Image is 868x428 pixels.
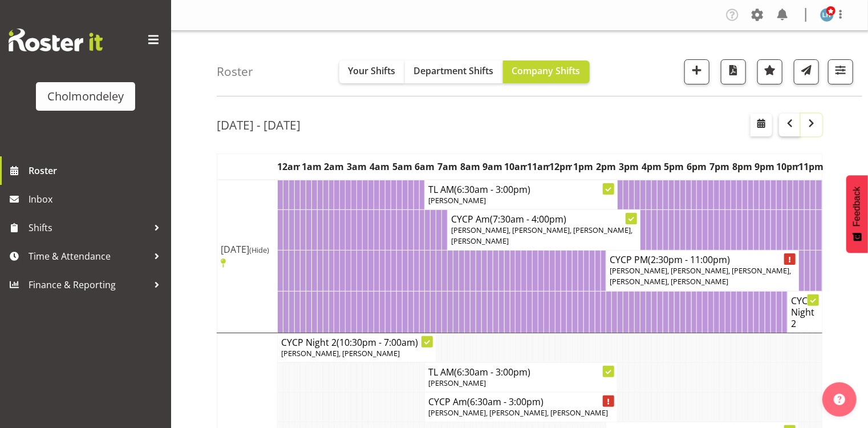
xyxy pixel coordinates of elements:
[29,276,148,293] span: Finance & Reporting
[391,154,413,180] th: 5am
[9,29,103,51] img: Rosterit website logo
[846,175,868,253] button: Feedback - Show survey
[413,154,436,180] th: 6am
[29,162,165,179] span: Roster
[451,213,636,225] h4: CYCP Am
[278,154,301,180] th: 12am
[300,154,323,180] th: 1am
[436,154,459,180] th: 7am
[686,154,708,180] th: 6pm
[640,154,663,180] th: 4pm
[794,59,819,84] button: Send a list of all shifts for the selected filtered period to all rostered employees.
[29,191,165,208] span: Inbox
[29,219,148,236] span: Shifts
[776,154,799,180] th: 10pm
[648,253,730,266] span: (2:30pm - 11:00pm)
[281,337,432,348] h4: CYCP Night 2
[527,154,550,180] th: 11am
[217,180,278,333] td: [DATE]
[336,336,418,349] span: (10:30pm - 7:00am)
[828,59,853,84] button: Filter Shifts
[490,213,566,225] span: (7:30am - 4:00pm)
[454,366,530,378] span: (6:30am - 3:00pm)
[618,154,640,180] th: 3pm
[753,154,776,180] th: 9pm
[428,366,614,378] h4: TL AM
[459,154,482,180] th: 8am
[504,154,527,180] th: 10am
[428,378,486,388] span: [PERSON_NAME]
[467,395,543,408] span: (6:30am - 3:00pm)
[454,183,530,196] span: (6:30am - 3:00pm)
[217,65,253,78] h4: Roster
[249,245,269,255] span: (Hide)
[791,295,818,329] h4: CYCP Night 2
[481,154,504,180] th: 9am
[757,59,782,84] button: Highlight an important date within the roster.
[512,64,581,77] span: Company Shifts
[550,154,573,180] th: 12pm
[428,396,614,407] h4: CYCP Am
[29,248,148,265] span: Time & Attendance
[414,64,494,77] span: Department Shifts
[572,154,595,180] th: 1pm
[346,154,368,180] th: 3am
[217,118,301,132] h2: [DATE] - [DATE]
[852,187,862,227] span: Feedback
[751,114,772,136] button: Select a specific date within the roster.
[820,8,834,22] img: lisa-hurry756.jpg
[610,254,795,265] h4: CYCP PM
[684,59,709,84] button: Add a new shift
[610,265,791,286] span: [PERSON_NAME], [PERSON_NAME], [PERSON_NAME], [PERSON_NAME], [PERSON_NAME]
[721,59,746,84] button: Download a PDF of the roster according to the set date range.
[339,60,405,83] button: Your Shifts
[368,154,391,180] th: 4am
[663,154,686,180] th: 5pm
[799,154,822,180] th: 11pm
[595,154,618,180] th: 2pm
[428,407,608,418] span: [PERSON_NAME], [PERSON_NAME], [PERSON_NAME]
[47,88,124,105] div: Cholmondeley
[503,60,590,83] button: Company Shifts
[428,195,486,205] span: [PERSON_NAME]
[348,64,396,77] span: Your Shifts
[405,60,503,83] button: Department Shifts
[708,154,731,180] th: 7pm
[281,348,400,358] span: [PERSON_NAME], [PERSON_NAME]
[834,394,845,405] img: help-xxl-2.png
[731,154,754,180] th: 8pm
[323,154,346,180] th: 2am
[451,225,632,246] span: [PERSON_NAME], [PERSON_NAME], [PERSON_NAME], [PERSON_NAME]
[428,184,614,195] h4: TL AM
